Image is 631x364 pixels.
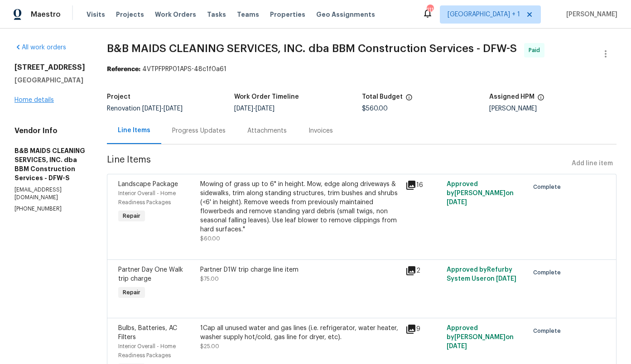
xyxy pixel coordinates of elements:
div: 16 [405,180,441,191]
span: The hpm assigned to this work order. [537,94,544,105]
h5: [GEOGRAPHIC_DATA] [14,76,85,85]
span: [DATE] [142,105,161,112]
span: [DATE] [447,199,467,206]
span: Repair [119,211,144,220]
div: 4VTPFPRP01APS-48c1f0a61 [107,65,617,74]
h2: [STREET_ADDRESS] [14,63,85,72]
span: Landscape Package [118,181,178,187]
span: The total cost of line items that have been proposed by Opendoor. This sum includes line items th... [405,94,413,105]
div: 1Cap all unused water and gas lines (i.e. refrigerator, water heater, washer supply hot/cold, gas... [200,324,400,342]
div: Progress Updates [172,126,226,135]
h5: Total Budget [362,94,403,100]
span: $25.00 [200,344,219,349]
div: Invoices [308,126,333,135]
h5: Assigned HPM [489,94,535,100]
span: Maestro [31,10,61,19]
span: [GEOGRAPHIC_DATA] + 1 [448,10,520,19]
span: [DATE] [447,343,467,350]
div: Partner D1W trip charge line item [200,265,400,274]
span: Approved by Refurby System User on [447,267,516,282]
span: [DATE] [496,276,516,282]
span: Complete [533,182,564,192]
div: 2 [405,265,441,276]
span: Tasks [207,11,226,18]
span: Renovation [107,105,183,112]
h4: Vendor Info [14,126,85,135]
span: Complete [533,268,564,277]
span: - [234,105,275,112]
span: $75.00 [200,276,219,282]
div: Attachments [247,126,287,135]
span: Interior Overall - Home Readiness Packages [118,344,176,358]
h5: Project [107,94,130,100]
span: Geo Assignments [316,10,375,19]
span: $60.00 [200,236,220,241]
span: [PERSON_NAME] [563,10,617,19]
a: Home details [14,97,54,103]
div: 111 [427,5,433,14]
span: B&B MAIDS CLEANING SERVICES, INC. dba BBM Construction Services - DFW-S [107,43,517,54]
span: Line Items [107,155,568,172]
span: [DATE] [255,105,275,112]
div: [PERSON_NAME] [489,105,617,112]
h5: B&B MAIDS CLEANING SERVICES, INC. dba BBM Construction Services - DFW-S [14,146,85,182]
span: Visits [87,10,105,19]
span: [DATE] [234,105,253,112]
span: Interior Overall - Home Readiness Packages [118,191,176,205]
a: All work orders [14,44,66,51]
span: Teams [237,10,259,19]
p: [EMAIL_ADDRESS][DOMAIN_NAME] [14,186,85,201]
span: Partner Day One Walk trip charge [118,267,183,282]
b: Reference: [107,66,140,72]
span: Work Orders [155,10,196,19]
div: 9 [405,324,441,335]
span: Projects [116,10,144,19]
span: Approved by [PERSON_NAME] on [447,325,514,350]
span: [DATE] [164,105,183,112]
span: Complete [533,326,564,335]
span: Approved by [PERSON_NAME] on [447,181,514,206]
span: Paid [529,46,544,55]
span: Repair [119,288,144,297]
span: - [142,105,183,112]
span: Properties [270,10,305,19]
div: Line Items [118,126,150,135]
span: $560.00 [362,105,388,112]
h5: Work Order Timeline [234,94,299,100]
div: Mowing of grass up to 6" in height. Mow, edge along driveways & sidewalks, trim along standing st... [200,180,400,234]
span: Bulbs, Batteries, AC Filters [118,325,177,340]
p: [PHONE_NUMBER] [14,205,85,213]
